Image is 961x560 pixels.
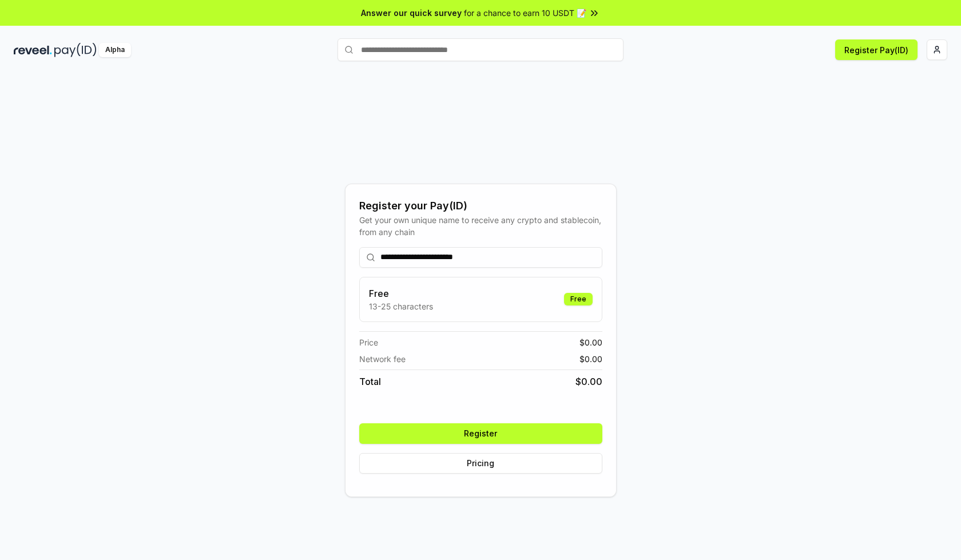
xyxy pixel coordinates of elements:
span: Price [359,336,378,348]
button: Register [359,423,602,444]
img: reveel_dark [14,43,52,57]
span: Network fee [359,353,406,365]
span: Answer our quick survey [361,7,462,19]
span: for a chance to earn 10 USDT 📝 [464,7,586,19]
div: Get your own unique name to receive any crypto and stablecoin, from any chain [359,214,602,238]
span: $ 0.00 [579,353,602,365]
img: pay_id [54,43,97,57]
p: 13-25 characters [369,300,433,312]
span: $ 0.00 [575,375,602,388]
button: Register Pay(ID) [835,39,918,60]
button: Pricing [359,453,602,474]
div: Register your Pay(ID) [359,198,602,214]
div: Free [564,293,593,305]
div: Alpha [99,43,131,57]
h3: Free [369,287,433,300]
span: $ 0.00 [579,336,602,348]
span: Total [359,375,381,388]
